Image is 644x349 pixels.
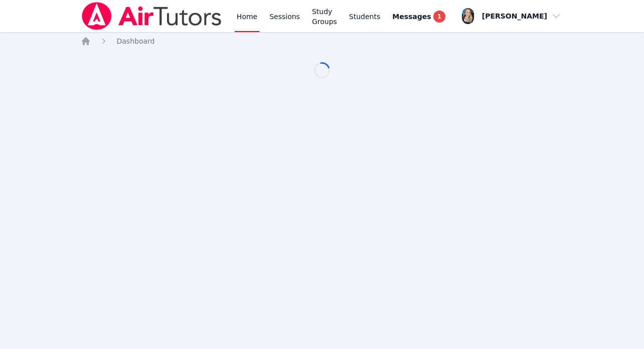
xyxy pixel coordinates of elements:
[433,11,445,23] span: 1
[117,36,155,46] a: Dashboard
[81,2,223,30] img: Air Tutors
[81,36,564,46] nav: Breadcrumb
[117,37,155,45] span: Dashboard
[392,12,431,22] span: Messages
